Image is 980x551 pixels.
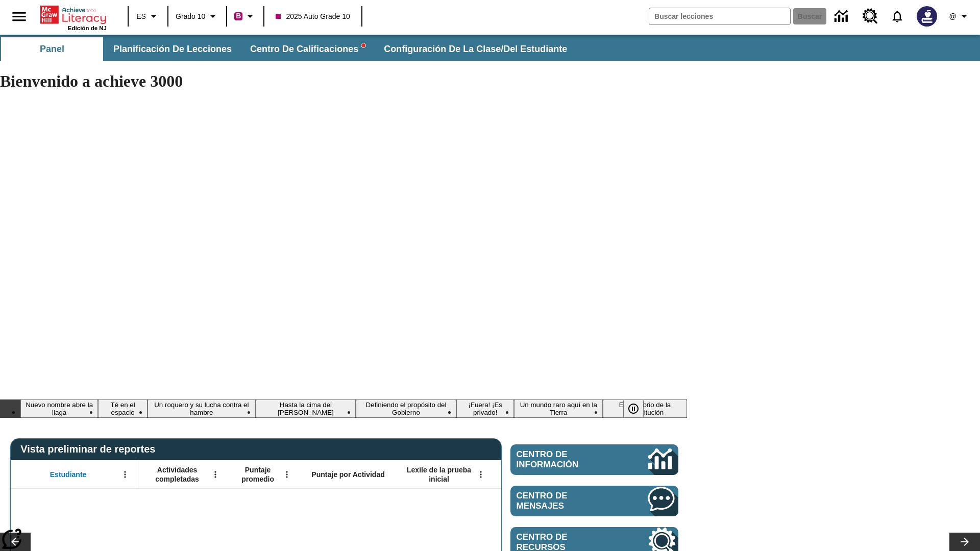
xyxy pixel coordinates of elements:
span: Panel [40,43,64,55]
button: Centro de calificaciones [242,37,374,61]
span: Puntaje por Actividad [311,470,384,479]
span: Centro de información [517,449,613,470]
button: Grado: Grado 10, Elige un grado [171,7,223,26]
div: Pausar [623,399,654,418]
button: Escoja un nuevo avatar [911,3,943,30]
button: Boost El color de la clase es rojo violeta. Cambiar el color de la clase. [230,7,260,26]
a: Centro de información [510,444,678,475]
span: Actividades completadas [143,465,211,484]
button: Diapositiva 4 Hasta la cima del monte Tai [256,399,356,418]
span: Grado 10 [176,11,205,22]
button: Abrir menú [208,467,223,482]
a: Centro de mensajes [510,486,678,516]
span: Centro de calificaciones [250,43,365,55]
button: Perfil/Configuración [943,7,976,26]
span: Vista preliminar de reportes [20,443,160,455]
span: @ [949,11,956,22]
button: Planificación de lecciones [105,37,240,61]
button: Panel [1,37,103,61]
a: Portada [40,5,107,25]
input: Buscar campo [649,8,790,24]
a: Notificaciones [884,3,911,30]
span: Edición de NJ [68,25,107,31]
button: Pausar [623,399,644,418]
span: Configuración de la clase/del estudiante [384,43,567,55]
button: Abrir menú [473,467,488,482]
button: Diapositiva 2 Té en el espacio [98,399,147,418]
button: Diapositiva 7 Un mundo raro aquí en la Tierra [514,399,603,418]
button: Diapositiva 1 Nuevo nombre abre la llaga [20,399,98,418]
button: Diapositiva 5 Definiendo el propósito del Gobierno [356,399,456,418]
div: Portada [40,4,107,31]
span: Planificación de lecciones [113,43,232,55]
svg: writing assistant alert [361,43,365,47]
button: Abrir menú [279,467,295,482]
button: Diapositiva 3 Un roquero y su lucha contra el hambre [148,399,256,418]
button: Abrir el menú lateral [4,2,34,32]
span: ES [136,11,146,22]
button: Configuración de la clase/del estudiante [376,37,575,61]
span: B [236,10,241,22]
span: Centro de mensajes [517,491,617,511]
button: Carrusel de lecciones, seguir [949,533,980,551]
span: Estudiante [50,470,87,479]
a: Centro de información [828,3,856,31]
span: 2025 Auto Grade 10 [276,11,350,22]
button: Abrir menú [117,467,133,482]
button: Diapositiva 8 El equilibrio de la Constitución [603,399,687,418]
button: Diapositiva 6 ¡Fuera! ¡Es privado! [456,399,514,418]
span: Puntaje promedio [233,465,282,484]
span: Lexile de la prueba inicial [402,465,476,484]
a: Centro de recursos, Se abrirá en una pestaña nueva. [856,3,884,30]
button: Lenguaje: ES, Selecciona un idioma [132,7,164,26]
img: Avatar [917,6,937,27]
